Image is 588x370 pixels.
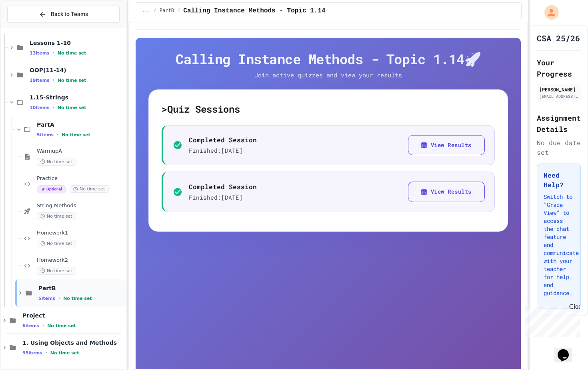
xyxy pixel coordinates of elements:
[539,86,578,93] div: [PERSON_NAME]
[162,103,495,115] h5: > Quiz Sessions
[37,257,124,264] span: Homework2
[30,105,50,110] span: 10 items
[30,39,124,47] span: Lessons 1-10
[238,71,418,80] p: Join active quizzes and view your results
[37,132,54,137] span: 5 items
[537,112,581,135] h2: Assignment Details
[30,67,124,74] span: OOP(11-14)
[544,170,574,190] h3: Need Help?
[544,193,574,297] p: Switch to "Grade View" to access the chat feature and communicate with your teacher for help and ...
[53,50,54,56] span: •
[37,240,76,247] span: No time set
[37,230,124,237] span: Homework1
[62,132,90,137] span: No time set
[47,323,76,328] span: No time set
[522,303,580,337] iframe: chat widget
[148,51,508,67] h4: Calling Instance Methods - Topic 1.14 🚀
[37,185,66,193] span: Optional
[537,32,580,44] h1: CSA 25/26
[177,8,180,14] span: /
[37,121,124,128] span: PartA
[63,296,92,301] span: No time set
[537,57,581,79] h2: Your Progress
[58,78,86,83] span: No time set
[46,350,47,356] span: •
[160,8,174,14] span: PartB
[22,350,42,356] span: 35 items
[30,51,50,56] span: 13 items
[58,105,86,110] span: No time set
[536,3,561,22] div: My Account
[183,6,325,16] span: Calling Instance Methods - Topic 1.14
[70,185,109,193] span: No time set
[189,135,257,145] p: Completed Session
[154,8,156,14] span: /
[37,148,124,155] span: WarmupA
[22,339,124,346] span: 1. Using Objects and Methods
[38,296,55,301] span: 5 items
[189,146,257,155] p: Finished: [DATE]
[142,8,150,14] span: ...
[30,94,124,101] span: 1.15-Strings
[50,350,79,356] span: No time set
[51,10,88,18] span: Back to Teams
[53,77,54,83] span: •
[539,93,578,99] div: [EMAIL_ADDRESS][DOMAIN_NAME]
[58,295,60,301] span: •
[37,212,76,220] span: No time set
[58,51,86,56] span: No time set
[53,104,54,111] span: •
[37,202,124,209] span: String Methods
[30,78,50,83] span: 19 items
[408,135,485,156] button: View Results
[408,182,485,202] button: View Results
[189,182,257,192] p: Completed Session
[57,131,58,138] span: •
[7,6,120,23] button: Back to Teams
[189,193,257,202] p: Finished: [DATE]
[554,338,580,362] iframe: chat widget
[42,322,44,329] span: •
[37,267,76,275] span: No time set
[37,158,76,166] span: No time set
[537,138,581,157] div: No due date set
[22,312,124,319] span: Project
[37,175,124,182] span: Practice
[38,285,124,292] span: PartB
[22,323,39,328] span: 6 items
[3,3,55,51] div: Chat with us now!Close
